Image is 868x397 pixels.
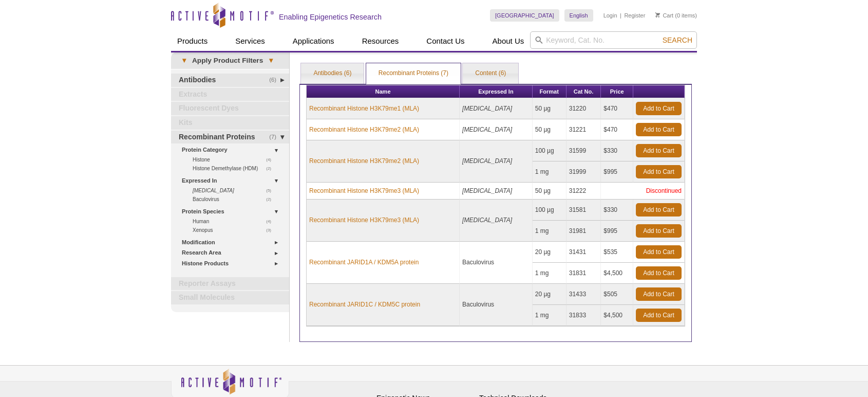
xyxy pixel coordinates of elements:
i: [MEDICAL_DATA] [462,157,512,165]
td: 100 µg [533,200,567,221]
td: $330 [601,200,633,221]
a: Recombinant JARID1A / KDM5A protein [309,258,419,267]
a: Extracts [171,88,289,101]
th: Price [601,85,633,98]
a: Add to Cart [636,287,682,301]
a: Small Molecules [171,291,289,304]
td: 31831 [567,263,601,284]
a: Add to Cart [636,245,682,259]
td: 31599 [567,140,601,161]
a: Recombinant Histone H3K79me3 (MLA) [309,186,419,195]
td: $995 [601,161,633,183]
a: Add to Cart [636,224,682,238]
td: $505 [601,284,633,305]
a: Antibodies (6) [301,63,364,84]
td: 50 µg [533,183,567,200]
a: Protein Species [182,206,283,217]
a: Resources [356,31,405,51]
td: 31581 [567,200,601,221]
td: 31981 [567,221,601,242]
td: 31431 [567,242,601,263]
td: $330 [601,140,633,161]
span: (5) [266,186,277,195]
td: $4,500 [601,305,633,326]
a: Products [171,31,214,51]
a: Register [624,12,645,19]
a: Recombinant Proteins (7) [366,63,461,84]
a: Recombinant Histone H3K79me2 (MLA) [309,125,419,134]
td: 50 µg [533,119,567,140]
td: $995 [601,221,633,242]
a: (5) [MEDICAL_DATA] [193,186,277,195]
a: English [564,9,593,22]
span: (7) [269,131,282,144]
th: Expressed In [460,85,533,98]
i: [MEDICAL_DATA] [462,126,512,133]
a: Add to Cart [636,102,682,115]
a: Kits [171,116,289,130]
a: [GEOGRAPHIC_DATA] [490,9,559,22]
a: Recombinant JARID1C / KDM5C protein [309,300,420,309]
a: Modification [182,237,283,248]
td: 50 µg [533,98,567,119]
td: 31222 [567,183,601,200]
th: Format [533,85,567,98]
td: 1 mg [533,263,567,284]
a: Applications [287,31,341,51]
td: $4,500 [601,263,633,284]
th: Cat No. [567,85,601,98]
td: 31220 [567,98,601,119]
span: (6) [269,74,282,87]
a: Add to Cart [636,123,682,136]
a: About Us [486,31,531,51]
i: [MEDICAL_DATA] [462,216,512,224]
a: Research Area [182,247,283,258]
span: (2) [266,164,277,173]
a: Login [603,12,617,19]
i: [MEDICAL_DATA] [462,105,512,112]
button: Search [659,35,695,45]
a: Add to Cart [636,266,682,280]
span: (2) [266,195,277,204]
td: $470 [601,98,633,119]
td: 1 mg [533,161,567,183]
a: Histone Products [182,258,283,269]
td: 31433 [567,284,601,305]
a: Add to Cart [636,144,682,157]
td: 31833 [567,305,601,326]
td: 31221 [567,119,601,140]
a: Protein Category [182,145,283,155]
a: ▾Apply Product Filters▾ [171,52,289,69]
input: Keyword, Cat. No. [530,31,697,49]
a: Services [229,31,271,51]
a: (3)Xenopus [193,226,277,234]
a: Recombinant Histone H3K79me2 (MLA) [309,156,419,166]
li: (0 items) [655,9,697,22]
a: Reporter Assays [171,277,289,291]
a: (6)Antibodies [171,74,289,87]
span: (4) [266,217,277,226]
i: [MEDICAL_DATA] [193,188,234,193]
a: Recombinant Histone H3K79me1 (MLA) [309,104,419,113]
i: [MEDICAL_DATA] [462,187,512,194]
span: (4) [266,155,277,164]
a: Add to Cart [636,203,682,216]
td: 20 µg [533,284,567,305]
a: Add to Cart [636,165,682,178]
th: Name [307,85,460,98]
a: (7)Recombinant Proteins [171,131,289,144]
a: (4)Human [193,217,277,226]
td: 1 mg [533,221,567,242]
a: Fluorescent Dyes [171,102,289,115]
a: (2)Histone Demethylase (HDM) [193,164,277,173]
a: Contact Us [420,31,470,51]
td: $535 [601,242,633,263]
td: 31999 [567,161,601,183]
a: (4)Histone [193,155,277,164]
td: Baculovirus [460,242,533,284]
span: ▾ [176,56,192,65]
span: Search [663,36,692,44]
a: Recombinant Histone H3K79me3 (MLA) [309,215,419,225]
td: $470 [601,119,633,140]
td: Baculovirus [460,284,533,326]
